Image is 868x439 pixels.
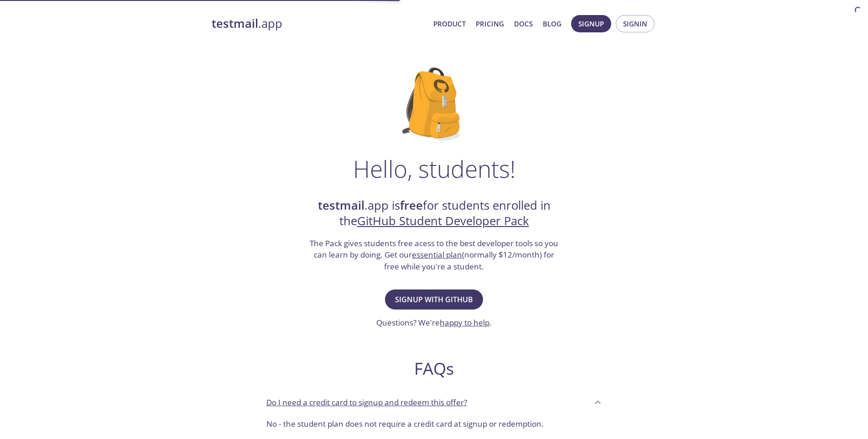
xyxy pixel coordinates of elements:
div: Do I need a credit card to signup and redeem this offer? [259,414,609,437]
a: happy to help [440,317,489,328]
p: Do I need a credit card to signup and redeem this offer? [266,397,467,408]
button: Signup with GitHub [385,289,483,310]
img: github-student-backpack.png [402,67,466,140]
strong: testmail [212,15,258,31]
a: Pricing [476,18,504,30]
a: Docs [514,18,533,30]
a: Product [433,18,466,30]
h3: The Pack gives students free acess to the best developer tools so you can learn by doing. Get our... [309,238,560,273]
strong: free [400,197,423,213]
span: Signin [623,18,647,30]
a: essential plan [412,249,462,260]
strong: testmail [318,197,364,213]
div: Do I need a credit card to signup and redeem this offer? [259,390,609,414]
h2: .app is for students enrolled in the [309,198,560,229]
a: Blog [543,18,561,30]
span: Signup with GitHub [395,293,473,306]
a: GitHub Student Developer Pack [357,213,529,229]
a: testmail.app [212,16,426,31]
p: No - the student plan does not require a credit card at signup or redemption. [266,418,602,430]
span: Signup [578,18,604,30]
h1: Hello, students! [353,155,515,182]
h2: FAQs [259,358,609,379]
button: Signup [571,15,611,32]
h3: Questions? We're . [376,317,492,329]
button: Signin [616,15,655,32]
